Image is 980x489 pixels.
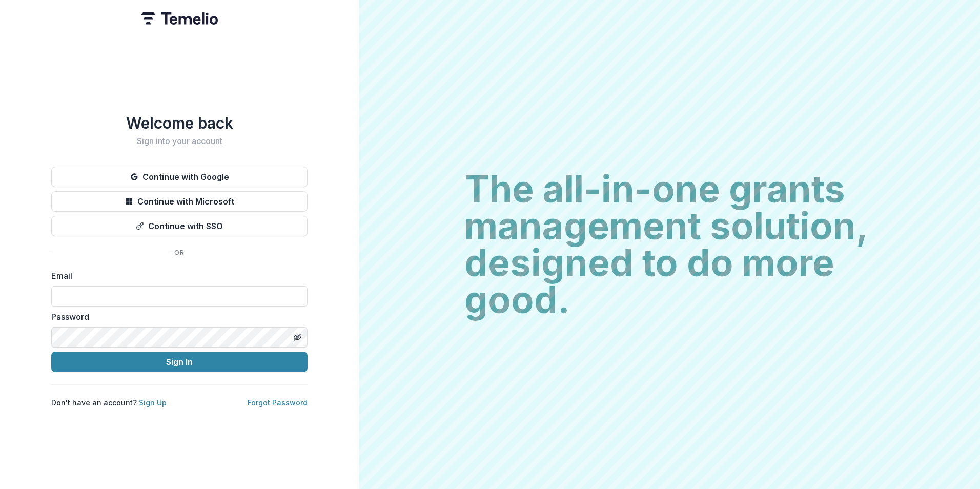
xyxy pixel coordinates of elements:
button: Continue with Microsoft [51,191,308,212]
h2: Sign into your account [51,136,308,146]
img: Temelio [141,12,218,25]
button: Continue with Google [51,167,308,187]
p: Don't have an account? [51,397,167,408]
label: Password [51,311,301,323]
label: Email [51,270,301,282]
h1: Welcome back [51,114,308,132]
button: Continue with SSO [51,216,308,236]
button: Toggle password visibility [289,329,305,345]
button: Sign In [51,352,308,372]
a: Forgot Password [248,398,308,407]
a: Sign Up [139,398,167,407]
